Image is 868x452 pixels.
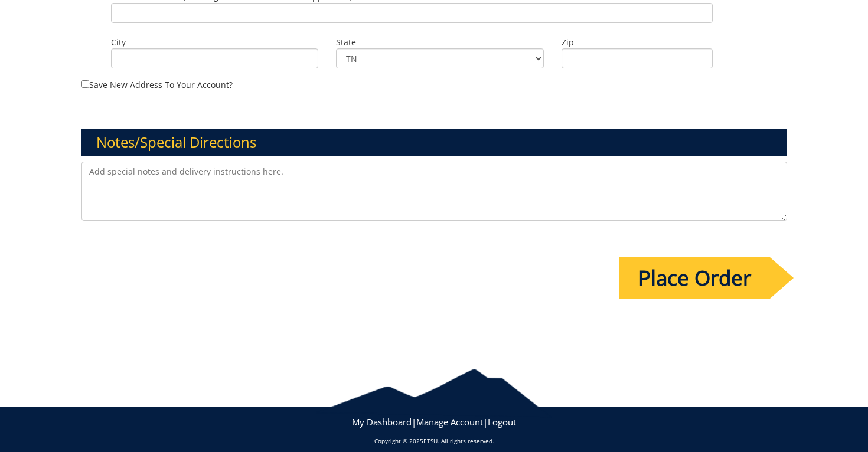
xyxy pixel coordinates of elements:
[81,80,89,88] input: Save new address to your account?
[416,416,483,428] a: Manage Account
[562,48,713,68] input: Zip
[111,3,713,23] input: Address Line Two (Building and Room Number if applicable)
[81,129,787,156] h3: Notes/Special Directions
[562,37,713,48] label: Zip
[336,37,544,48] label: State
[488,416,516,428] a: Logout
[619,257,770,299] input: Place Order
[423,437,438,445] a: ETSU
[352,416,412,428] a: My Dashboard
[111,37,319,48] label: City
[111,48,319,68] input: City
